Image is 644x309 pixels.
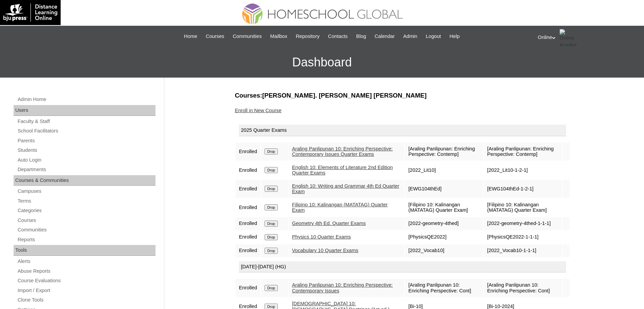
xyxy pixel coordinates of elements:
td: [2022_Lit10] [405,161,483,179]
span: Home [184,33,197,40]
div: Users [14,105,155,116]
a: Terms [17,197,155,205]
td: Enrolled [235,161,261,179]
input: Drop [265,167,278,173]
span: Contacts [328,33,348,40]
input: Drop [265,221,278,227]
a: Courses [202,33,228,40]
a: Course Evaluations [17,276,155,285]
td: [PhysicsQE2022] [405,231,483,244]
a: Mailbox [267,33,291,40]
td: Enrolled [235,231,261,244]
a: Vocabulary 10 Quarter Exams [292,248,358,253]
a: Admin Home [17,95,155,104]
div: 2025 Quarter Exams [239,125,566,136]
td: [Filipino 10: Kalinangan (MATATAG) Quarter Exam] [405,199,483,217]
a: Blog [353,33,369,40]
span: Calendar [375,33,395,40]
div: Tools [14,245,155,256]
a: Parents [17,137,155,145]
span: Mailbox [270,33,288,40]
input: Drop [265,285,278,291]
td: Enrolled [235,244,261,257]
img: logo-white.png [3,3,57,22]
a: Categories [17,206,155,215]
a: Repository [292,33,323,40]
td: [Araling Panlipunan: Enriching Perspective: Contemp] [484,143,562,161]
td: [Araling Panlipunan: Enriching Perspective: Contemp] [405,143,483,161]
td: Enrolled [235,199,261,217]
a: Import / Export [17,286,155,295]
a: Araling Panlipunan 10: Enriching Perspective: Contemporary Issues [292,282,393,293]
h3: Courses:[PERSON_NAME]. [PERSON_NAME] [PERSON_NAME] [235,91,570,100]
span: Logout [426,33,441,40]
a: Faculty & Staff [17,117,155,126]
span: Repository [296,33,319,40]
td: [2022_Vocab10] [405,244,483,257]
a: Geometry 4th Ed. Quarter Exams [292,221,366,226]
div: Courses & Communities [14,175,155,186]
span: Admin [403,33,417,40]
td: [2022-geometry-4thed-1-1-1] [484,217,562,230]
a: Araling Panlipunan 10: Enriching Perspective: Contemporary Issues Quarter Exams [292,146,393,157]
input: Drop [265,148,278,154]
a: Admin [400,33,421,40]
td: Enrolled [235,143,261,161]
a: Calendar [371,33,398,40]
a: Abuse Reports [17,267,155,275]
img: Online Academy [560,29,577,46]
td: [Araling Panlipunan 10: Enriching Perspective: Cont] [484,279,562,297]
span: Courses [206,33,224,40]
a: Logout [422,33,444,40]
a: Communities [17,226,155,234]
td: Enrolled [235,279,261,297]
input: Drop [265,204,278,210]
span: Blog [356,33,366,40]
a: Alerts [17,257,155,266]
a: Courses [17,216,155,225]
div: [DATE]-[DATE] (HG) [239,261,566,273]
span: Help [450,33,460,40]
td: [PhysicsQE2022-1-1-1] [484,231,562,244]
div: Online [538,29,638,46]
td: [2022_Vocab10-1-1-1] [484,244,562,257]
td: Enrolled [235,180,261,198]
td: [EWG104thEd] [405,180,483,198]
td: [Filipino 10: Kalinangan (MATATAG) Quarter Exam] [484,199,562,217]
a: Physics 10 Quarter Exams [292,234,351,240]
a: Campuses [17,187,155,195]
input: Drop [265,248,278,254]
a: School Facilitators [17,127,155,135]
a: Reports [17,235,155,244]
td: [Araling Panlipunan 10: Enriching Perspective: Cont] [405,279,483,297]
h3: Dashboard [3,47,641,78]
input: Drop [265,234,278,240]
span: Communities [233,33,262,40]
a: Communities [229,33,265,40]
a: Clone Tools [17,296,155,304]
td: [2022-geometry-4thed] [405,217,483,230]
a: Departments [17,165,155,174]
td: Enrolled [235,217,261,230]
a: Auto Login [17,156,155,164]
a: Enroll in New Course [235,108,282,113]
a: Help [446,33,463,40]
a: English 10: Elements of Literature 2nd Edition Quarter Exams [292,165,393,176]
td: [2022_Lit10-1-2-1] [484,161,562,179]
td: [EWG104thEd-1-2-1] [484,180,562,198]
a: Students [17,146,155,154]
a: Contacts [325,33,351,40]
a: Home [181,33,201,40]
a: Filipino 10: Kalinangan (MATATAG) Quarter Exam [292,202,388,213]
input: Drop [265,186,278,192]
a: English 10: Writing and Grammar 4th Ed Quarter Exam [292,183,399,194]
